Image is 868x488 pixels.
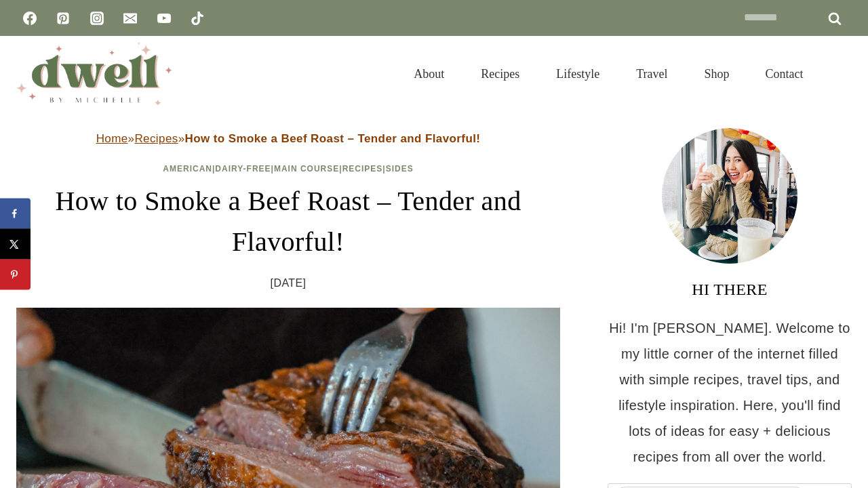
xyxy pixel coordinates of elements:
a: Sides [386,164,414,174]
h3: HI THERE [608,277,852,302]
a: Instagram [83,5,111,32]
a: Home [96,132,128,145]
span: | | | | [163,164,413,174]
a: Lifestyle [538,50,618,98]
a: TikTok [184,5,211,32]
time: [DATE] [271,273,307,293]
a: About [395,50,462,98]
img: DWELL by michelle [16,43,172,105]
a: Recipes [342,164,383,174]
strong: How to Smoke a Beef Roast – Tender and Flavorful! [185,132,481,145]
a: Pinterest [50,5,77,32]
a: American [163,164,212,174]
span: » » [96,132,481,145]
nav: Primary Navigation [395,50,822,98]
a: YouTube [151,5,178,32]
p: Hi! I'm [PERSON_NAME]. Welcome to my little corner of the internet filled with simple recipes, tr... [608,315,852,470]
a: Recipes [462,50,538,98]
a: Main Course [274,164,339,174]
a: Email [117,5,144,32]
a: Contact [747,50,822,98]
a: Travel [618,50,686,98]
a: Recipes [134,132,178,145]
button: View Search Form [829,62,852,85]
a: Dairy-Free [215,164,271,174]
a: Facebook [16,5,43,32]
a: Shop [686,50,747,98]
h1: How to Smoke a Beef Roast – Tender and Flavorful! [16,181,560,262]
